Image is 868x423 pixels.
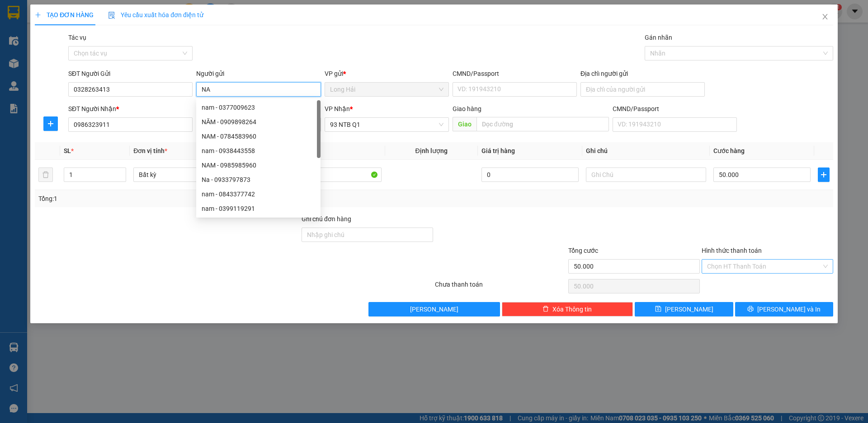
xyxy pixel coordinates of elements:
[325,105,350,112] span: VP Nhận
[330,118,443,131] span: 93 NTB Q1
[68,104,193,114] div: SĐT Người Nhận
[38,167,53,182] button: delete
[77,9,99,18] span: Nhận:
[702,247,762,254] label: Hình thức thanh toán
[481,147,515,154] span: Giá trị hàng
[735,302,833,316] button: printer[PERSON_NAME] và In
[196,144,321,158] div: nam - 0938443558
[261,167,381,182] input: VD: Bàn, Ghế
[35,12,41,18] span: plus
[453,117,476,131] span: Giao
[542,306,549,313] span: delete
[202,204,315,214] div: nam - 0399119291
[818,171,829,178] span: plus
[68,34,86,41] label: Tác vụ
[139,168,248,181] span: Bất kỳ
[415,147,448,154] span: Định lượng
[552,304,592,314] span: Xóa Thông tin
[8,42,71,64] div: 68A DG SO 1 LH
[325,69,449,79] div: VP gửi
[812,5,838,30] button: Close
[196,100,321,115] div: nam - 0377009623
[330,83,443,96] span: Long Hải
[64,147,71,154] span: SL
[568,247,598,254] span: Tổng cước
[38,194,335,204] div: Tổng: 1
[196,69,321,79] div: Người gửi
[196,172,321,187] div: Na - 0933797873
[8,9,22,18] span: Gửi:
[368,302,500,316] button: [PERSON_NAME]
[453,69,577,79] div: CMND/Passport
[476,117,609,131] input: Dọc đường
[302,228,433,242] input: Ghi chú đơn hàng
[582,142,710,160] th: Ghi chú
[108,12,115,19] img: icon
[481,167,579,182] input: 0
[43,116,58,131] button: plus
[747,306,754,313] span: printer
[202,146,315,156] div: nam - 0938443558
[202,117,315,127] div: NĂM - 0909898264
[8,8,71,19] div: Long Hải
[635,302,733,316] button: save[PERSON_NAME]
[108,11,203,19] span: Yêu cầu xuất hóa đơn điện tử
[757,304,821,314] span: [PERSON_NAME] và In
[8,19,71,29] div: HOÀNG
[202,160,315,170] div: NAM - 0985985960
[133,147,167,154] span: Đơn vị tính
[202,189,315,199] div: nam - 0843377742
[713,147,745,154] span: Cước hàng
[202,102,315,112] div: nam - 0377009623
[196,129,321,144] div: NAM - 0784583960
[434,279,567,295] div: Chưa thanh toán
[302,215,351,223] label: Ghi chú đơn hàng
[453,105,481,112] span: Giao hàng
[202,175,315,185] div: Na - 0933797873
[821,13,829,20] span: close
[410,304,458,314] span: [PERSON_NAME]
[818,167,830,182] button: plus
[44,120,57,127] span: plus
[196,115,321,129] div: NĂM - 0909898264
[502,302,633,316] button: deleteXóa Thông tin
[645,34,672,41] label: Gán nhãn
[8,29,71,42] div: 0396357777
[586,167,706,182] input: Ghi Chú
[665,304,713,314] span: [PERSON_NAME]
[580,69,705,79] div: Địa chỉ người gửi
[613,104,737,114] div: CMND/Passport
[77,8,141,29] div: 93 NTB Q1
[77,29,141,40] div: HÙNG
[196,187,321,201] div: nam - 0843377742
[202,131,315,141] div: NAM - 0784583960
[68,69,193,79] div: SĐT Người Gửi
[77,40,141,53] div: 0941280698
[655,306,661,313] span: save
[580,82,705,97] input: Địa chỉ của người gửi
[196,158,321,172] div: NAM - 0985985960
[196,201,321,216] div: nam - 0399119291
[35,11,94,19] span: TẠO ĐƠN HÀNG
